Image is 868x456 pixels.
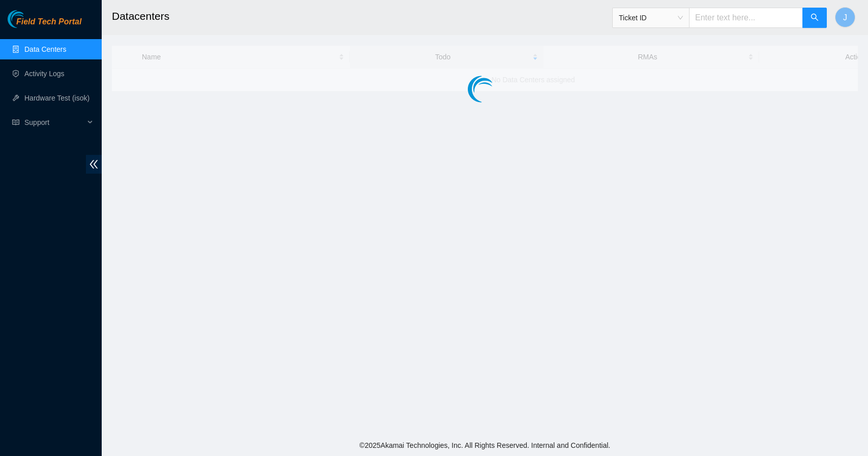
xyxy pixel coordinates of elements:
img: Akamai Technologies [8,10,51,28]
span: double-left [86,155,102,174]
a: Akamai TechnologiesField Tech Portal [8,18,81,31]
a: Activity Logs [24,70,65,78]
footer: © 2025 Akamai Technologies, Inc. All Rights Reserved. Internal and Confidential. [102,435,868,456]
span: search [811,13,819,23]
span: Ticket ID [619,10,683,25]
span: J [843,11,847,24]
a: Data Centers [24,45,66,53]
span: Field Tech Portal [16,17,81,27]
span: Support [24,112,84,133]
button: J [835,7,855,27]
button: search [802,8,827,28]
a: Hardware Test (isok) [24,94,89,102]
input: Enter text here... [689,8,803,28]
span: read [12,119,19,126]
